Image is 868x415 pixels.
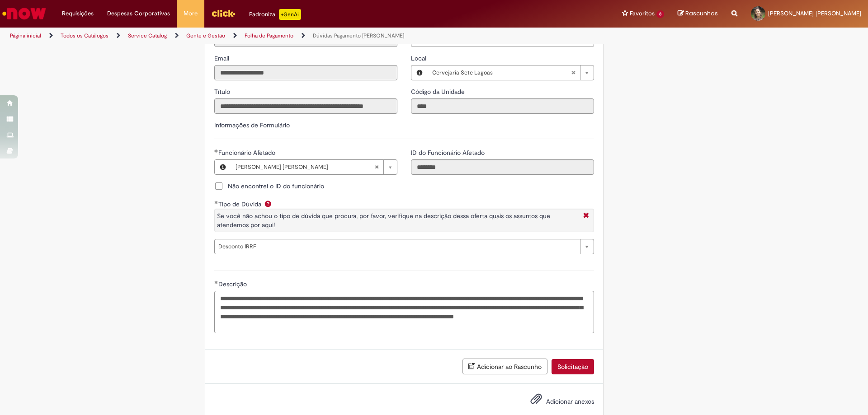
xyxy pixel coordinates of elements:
[214,291,594,333] textarea: Descrição
[656,10,664,18] span: 8
[214,87,232,96] label: Somente leitura - Título
[411,54,428,62] span: Local
[528,391,544,411] button: Adicionar anexos
[211,6,236,20] img: click_logo_yellow_360x200.png
[462,359,547,374] button: Adicionar ao Rascunho
[107,9,170,18] span: Despesas Corporativas
[630,9,655,18] span: Favoritos
[236,160,374,174] span: [PERSON_NAME] [PERSON_NAME]
[214,54,231,62] span: Somente leitura - Email
[7,28,572,44] ul: Trilhas de página
[552,359,594,374] button: Solicitação
[218,280,249,288] span: Descrição
[186,32,225,39] a: Gente e Gestão
[411,98,594,114] input: Código da Unidade
[228,182,324,191] span: Não encontrei o ID do funcionário
[214,280,218,284] span: Obrigatório Preenchido
[214,65,397,80] input: Email
[411,88,467,96] span: Somente leitura - Código da Unidade
[1,5,47,23] img: ServiceNow
[566,65,580,80] abbr: Limpar campo Local
[214,149,218,153] span: Obrigatório Preenchido
[768,9,861,17] span: [PERSON_NAME] [PERSON_NAME]
[428,65,594,80] a: Cervejaria Sete LagoasLimpar campo Local
[214,98,397,114] input: Título
[218,200,263,208] span: Tipo de Dúvida
[214,88,232,96] span: Somente leitura - Título
[231,160,397,174] a: [PERSON_NAME] [PERSON_NAME]Limpar campo Funcionário Afetado
[61,32,108,39] a: Todos os Catálogos
[218,239,576,254] span: Desconto IRRF
[685,9,718,18] span: Rascunhos
[411,87,467,96] label: Somente leitura - Código da Unidade
[10,32,41,39] a: Página inicial
[217,212,550,229] span: Se você não achou o tipo de dúvida que procura, por favor, verifique na descrição dessa oferta qu...
[214,121,290,129] label: Informações de Formulário
[245,32,293,39] a: Folha de Pagamento
[279,9,301,20] p: +GenAi
[128,32,167,39] a: Service Catalog
[411,65,428,80] button: Local, Visualizar este registro Cervejaria Sete Lagoas
[581,211,591,221] i: Fechar More information Por question_tipo_de_duvida
[370,160,383,174] abbr: Limpar campo Funcionário Afetado
[678,9,718,18] a: Rascunhos
[214,201,218,204] span: Obrigatório Preenchido
[411,159,594,175] input: ID do Funcionário Afetado
[214,54,231,63] label: Somente leitura - Email
[184,9,198,18] span: More
[263,200,274,207] span: Ajuda para Tipo de Dúvida
[411,149,486,157] span: Somente leitura - ID do Funcionário Afetado
[218,149,277,157] span: Necessários - Funcionário Afetado
[546,397,594,406] span: Adicionar anexos
[62,9,94,18] span: Requisições
[215,160,231,174] button: Funcionário Afetado, Visualizar este registro Patricia Alessandra Gomes Da Silva
[313,32,404,39] a: Dúvidas Pagamento [PERSON_NAME]
[249,9,301,20] div: Padroniza
[432,65,571,80] span: Cervejaria Sete Lagoas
